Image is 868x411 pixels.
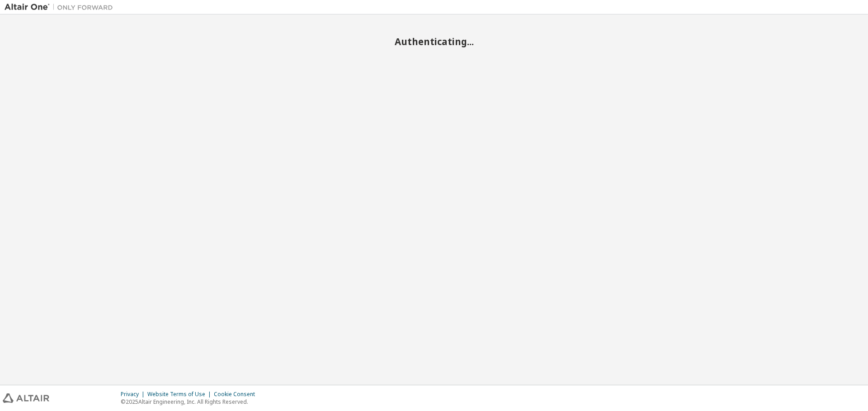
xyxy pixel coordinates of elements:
p: © 2025 Altair Engineering, Inc. All Rights Reserved. [121,398,260,406]
img: Altair One [5,3,118,12]
div: Website Terms of Use [147,391,214,398]
h2: Authenticating... [5,36,863,47]
div: Privacy [121,391,147,398]
div: Cookie Consent [214,391,260,398]
img: altair_logo.svg [3,393,49,403]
